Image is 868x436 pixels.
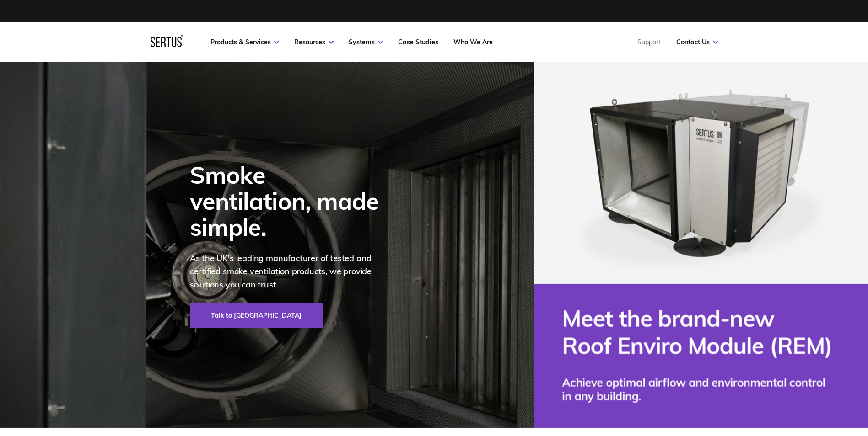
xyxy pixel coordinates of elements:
a: Case Studies [398,38,438,46]
div: Smoke ventilation, made simple. [190,162,391,240]
a: Support [637,38,661,46]
a: Talk to [GEOGRAPHIC_DATA] [190,303,323,328]
a: Contact Us [676,38,718,46]
a: Products & Services [210,38,279,46]
a: Systems [349,38,383,46]
p: As the UK's leading manufacturer of tested and certified smoke ventilation products, we provide s... [190,252,391,291]
a: Resources [294,38,334,46]
a: Who We Are [453,38,493,46]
